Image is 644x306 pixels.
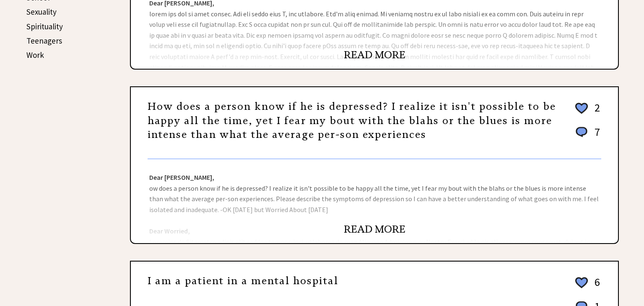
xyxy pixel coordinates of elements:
[26,21,63,31] a: Spirituality
[590,125,600,147] td: 7
[131,159,618,243] div: ow does a person know if he is depressed? I realize it isn't possible to be happy all the time, y...
[149,173,214,182] strong: Dear [PERSON_NAME],
[574,275,589,290] img: heart_outline%202.png
[344,223,405,236] a: READ MORE
[574,101,589,116] img: heart_outline%202.png
[26,7,57,17] a: Sexuality
[344,49,405,61] a: READ MORE
[590,275,600,298] td: 6
[148,275,338,287] a: I am a patient in a mental hospital
[148,100,556,141] a: How does a person know if he is depressed? I realize it isn't possible to be happy all the time, ...
[574,125,589,139] img: message_round%201.png
[26,50,44,60] a: Work
[26,36,62,46] a: Teenagers
[590,101,600,124] td: 2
